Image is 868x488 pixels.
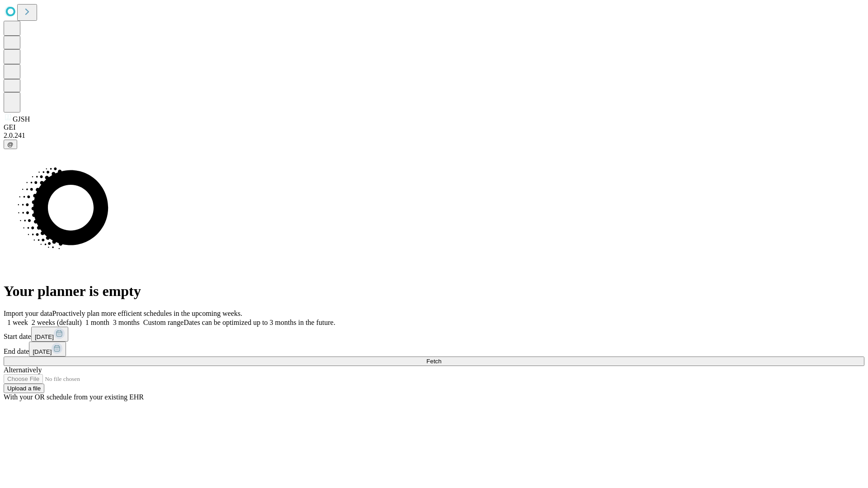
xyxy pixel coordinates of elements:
div: Start date [4,327,864,342]
span: With your OR schedule from your existing EHR [4,393,144,401]
span: 3 months [113,319,140,326]
div: 2.0.241 [4,131,864,140]
span: Import your data [4,310,52,317]
span: 2 weeks (default) [32,319,82,326]
button: @ [4,140,17,149]
h1: Your planner is empty [4,283,864,300]
button: Fetch [4,357,864,366]
button: [DATE] [29,342,66,357]
span: Dates can be optimized up to 3 months in the future. [184,319,335,326]
button: [DATE] [31,327,68,342]
div: GEI [4,123,864,131]
span: @ [7,141,14,148]
span: Proactively plan more efficient schedules in the upcoming weeks. [52,310,242,317]
div: End date [4,342,864,357]
span: [DATE] [35,333,54,340]
button: Upload a file [4,384,44,393]
span: GJSH [13,115,30,123]
span: Custom range [143,319,184,326]
span: Alternatively [4,366,42,374]
span: [DATE] [33,348,52,355]
span: 1 month [85,319,109,326]
span: 1 week [7,319,28,326]
span: Fetch [426,358,441,365]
